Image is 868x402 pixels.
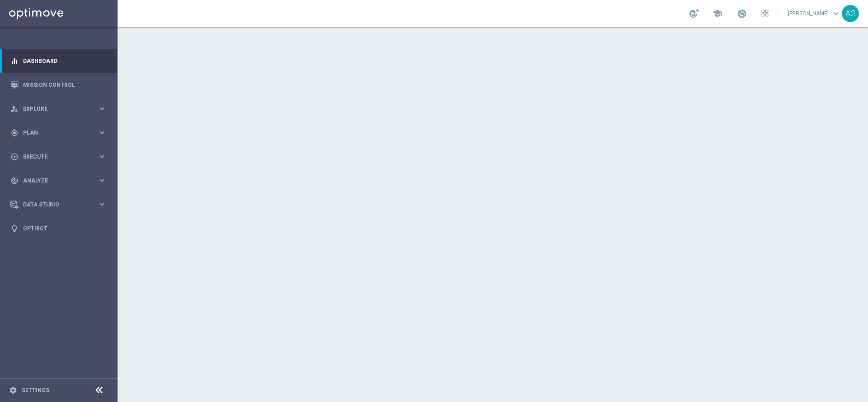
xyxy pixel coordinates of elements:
a: Dashboard [23,49,106,73]
div: Mission Control [10,73,106,97]
div: Analyze [10,177,98,185]
button: gps_fixed Plan keyboard_arrow_right [10,129,107,136]
button: person_search Explore keyboard_arrow_right [10,105,107,112]
i: keyboard_arrow_right [98,104,106,113]
button: lightbulb Optibot [10,225,107,232]
span: school [712,9,722,19]
i: person_search [10,105,19,113]
span: Plan [23,130,98,136]
div: AG [842,5,859,22]
button: play_circle_outline Execute keyboard_arrow_right [10,153,107,160]
span: Analyze [23,178,98,183]
span: keyboard_arrow_down [831,9,841,19]
i: gps_fixed [10,129,19,137]
i: keyboard_arrow_right [98,128,106,137]
i: keyboard_arrow_right [98,176,106,185]
i: settings [9,386,17,394]
button: Mission Control [10,81,107,89]
a: Optibot [23,216,106,240]
span: Execute [23,154,98,159]
button: track_changes Analyze keyboard_arrow_right [10,177,107,184]
i: keyboard_arrow_right [98,200,106,209]
span: Explore [23,106,98,112]
a: Mission Control [23,73,106,97]
div: Execute [10,153,98,161]
i: keyboard_arrow_right [98,152,106,161]
i: lightbulb [10,224,19,233]
div: Data Studio [10,201,98,209]
a: Settings [22,388,49,393]
a: [PERSON_NAME]keyboard_arrow_down [787,7,842,20]
i: play_circle_outline [10,153,19,161]
div: Optibot [10,216,106,240]
div: Explore [10,105,98,113]
button: Data Studio keyboard_arrow_right [10,201,107,208]
i: equalizer [10,57,19,65]
span: Data Studio [23,202,98,207]
button: equalizer Dashboard [10,57,107,65]
i: track_changes [10,177,19,185]
div: Plan [10,129,98,137]
div: Dashboard [10,49,106,73]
